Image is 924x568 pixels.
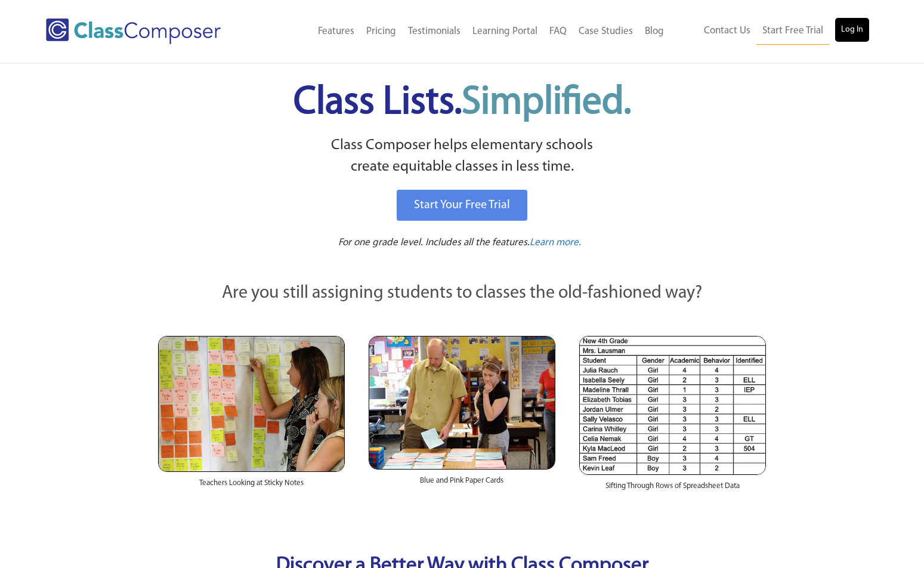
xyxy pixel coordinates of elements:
[579,336,766,475] img: Spreadsheets
[414,199,510,211] span: Start Your Free Trial
[573,18,639,45] a: Case Studies
[369,336,555,469] img: Blue and Pink Paper Cards
[402,18,466,45] a: Testimonials
[158,336,345,472] img: Teachers Looking at Sticky Notes
[338,237,530,248] span: For one grade level. Includes all the features.
[466,18,543,45] a: Learning Portal
[46,18,221,44] img: Class Composer
[158,280,767,307] p: Are you still assigning students to classes the old-fashioned way?
[639,18,670,45] a: Blog
[369,470,555,498] div: Blue and Pink Paper Cards
[756,18,829,45] a: Start Free Trial
[579,475,766,504] div: Sifting Through Rows of Spreadsheet Data
[543,18,573,45] a: FAQ
[312,18,360,45] a: Features
[158,472,345,501] div: Teachers Looking at Sticky Notes
[835,18,869,42] a: Log In
[670,18,869,45] nav: Header Menu
[530,237,581,248] span: Learn more.
[698,18,756,44] a: Contact Us
[293,84,631,122] span: Class Lists.
[263,18,670,45] nav: Header Menu
[156,135,768,178] p: Class Composer helps elementary schools create equitable classes in less time.
[397,190,527,221] a: Start Your Free Trial
[360,18,402,45] a: Pricing
[530,236,581,251] a: Learn more.
[462,84,631,122] span: Simplified.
